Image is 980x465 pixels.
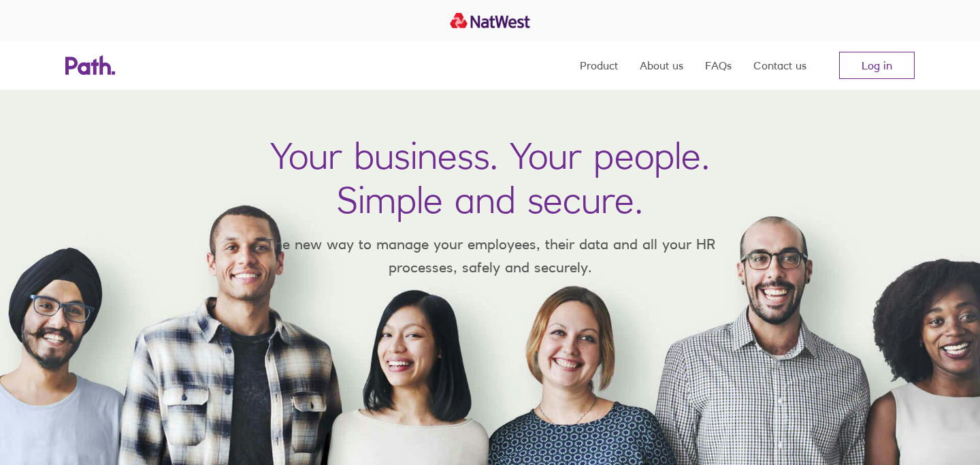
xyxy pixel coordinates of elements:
[270,133,710,222] h1: Your business. Your people. Simple and secure.
[640,41,683,90] a: About us
[753,41,806,90] a: Contact us
[245,233,735,278] p: The new way to manage your employees, their data and all your HR processes, safely and securely.
[580,41,618,90] a: Product
[705,41,732,90] a: FAQs
[839,52,915,79] a: Log in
